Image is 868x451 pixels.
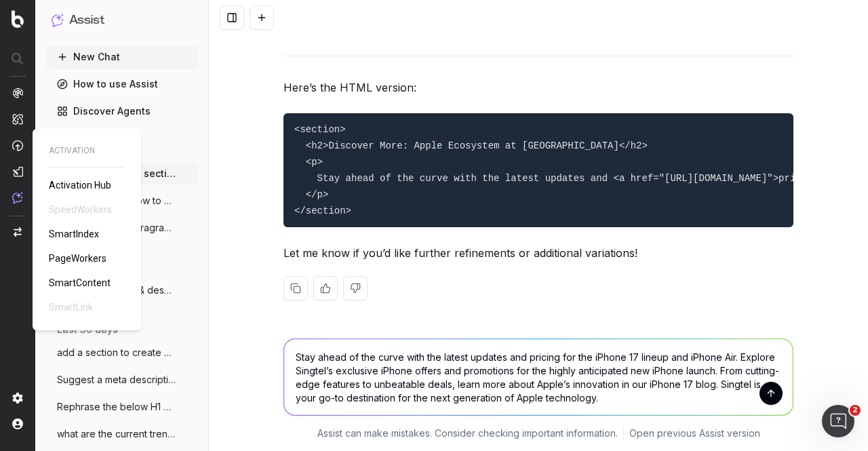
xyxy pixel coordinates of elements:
span: ACTIVATION [49,145,125,156]
button: what are the current trending keywords f [46,423,198,445]
img: Activation [12,140,23,151]
img: Switch project [14,227,22,237]
button: Suggest a meta description within 160 ch [46,369,198,391]
img: Assist [52,14,64,26]
span: what are the current trending keywords f [57,427,176,441]
img: Setting [12,393,23,404]
img: Studio [12,166,23,177]
p: Here’s the HTML version: [283,78,793,97]
img: Assist [12,192,23,203]
button: Assist [52,11,193,30]
textarea: Stay ahead of the curve with the latest updates and pricing for the iPhone 17 lineup and iPhone A... [284,339,793,415]
span: 2 [850,405,861,416]
a: How to use Assist [46,73,198,95]
a: SmartContent [49,276,116,290]
button: New Chat [46,46,198,68]
span: SmartContent [49,277,111,288]
iframe: Intercom live chat [822,405,854,437]
span: SmartIndex [49,229,99,239]
button: Rephrase the below H1 of our marketing p [46,396,198,418]
span: Rephrase the below H1 of our marketing p [57,400,176,414]
a: Discover Agents [46,100,198,122]
a: Activation Hub [49,178,117,192]
h1: Assist [69,11,104,30]
a: SmartIndex [49,227,104,241]
img: My account [12,418,23,429]
p: Let me know if you’d like further refinements or additional variations! [283,243,793,262]
img: Analytics [12,87,23,98]
span: Suggest a meta description within 160 ch [57,373,176,387]
a: Open previous Assist version [629,427,760,440]
button: add a section to create an internal link [46,342,198,364]
span: Activation Hub [49,180,111,191]
img: Botify logo [12,10,24,28]
span: PageWorkers [49,253,106,264]
a: PageWorkers [49,252,112,265]
span: add a section to create an internal link [57,346,176,359]
img: Intelligence [12,113,23,125]
p: Assist can make mistakes. Consider checking important information. [317,427,618,440]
